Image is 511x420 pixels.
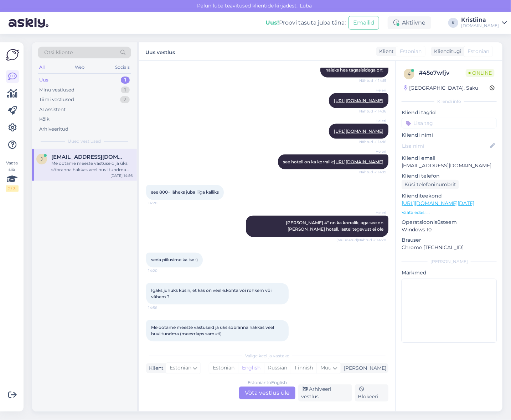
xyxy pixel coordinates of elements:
div: Estonian [209,363,238,373]
p: Operatsioonisüsteem [402,219,497,226]
span: 14:20 [148,200,175,206]
div: Arhiveeritud [39,126,68,133]
div: Võta vestlus üle [239,387,295,399]
div: [DOMAIN_NAME] [461,23,499,28]
span: Otsi kliente [44,49,73,56]
div: All [38,63,46,72]
div: Me ootame meeste vastuseid ja üks sõbranna hakkas veel huvi tundma (mees+laps samuti) [51,160,133,173]
div: Aktiivne [388,16,431,29]
div: Valige keel ja vastake [146,353,388,359]
span: Heleri [360,118,386,124]
span: Nähtud ✓ 14:19 [359,170,386,175]
span: seda piilusime ka ise :) [151,257,198,263]
span: 14:20 [148,268,175,273]
p: Brauser [402,236,497,244]
span: Heleri [360,149,386,154]
div: Estonian to English [248,379,287,386]
span: Muu [320,364,331,371]
img: Askly Logo [6,48,19,62]
span: Me ootame meeste vastuseid ja üks sõbranna hakkas veel huvi tundma (mees+laps samuti) [151,325,275,337]
div: Uus [39,77,48,84]
input: Lisa tag [402,118,497,128]
div: Web [74,63,86,72]
div: Finnish [291,363,316,373]
div: Küsi telefoninumbrit [402,180,459,189]
p: Klienditeekond [402,192,497,200]
span: Estonian [400,48,422,55]
b: Uus! [265,19,279,26]
div: Socials [114,63,131,72]
span: 4 [408,71,411,77]
p: Kliendi nimi [402,131,497,139]
a: Kristiina[DOMAIN_NAME] [461,17,507,28]
div: English [238,363,264,373]
div: Klienditugi [431,48,461,55]
input: Lisa nimi [402,142,489,150]
div: 2 / 3 [6,185,19,192]
span: Nähtud ✓ 14:16 [359,139,386,145]
div: Kristiina [461,17,499,23]
a: [URL][DOMAIN_NAME] [334,159,383,164]
p: Kliendi telefon [402,172,497,180]
p: [EMAIL_ADDRESS][DOMAIN_NAME] [402,162,497,169]
div: [PERSON_NAME] [402,258,497,265]
div: Klient [146,364,164,372]
div: Kõik [39,116,50,123]
span: Estonian [468,48,489,55]
a: [URL][DOMAIN_NAME] [334,98,383,103]
span: Nähtud ✓ 14:15 [359,78,386,83]
span: [PERSON_NAME] 4* on ka korralik, aga see on [PERSON_NAME] hotell, lastel tegevust ei ole [286,220,384,232]
span: Estonian [170,364,191,372]
p: Chrome [TECHNICAL_ID] [402,244,497,251]
p: Kliendi tag'id [402,109,497,116]
span: näieks hea tagasisidega on: [325,67,383,73]
div: K [448,18,458,28]
div: Arhiveeri vestlus [298,384,352,401]
label: Uus vestlus [145,47,175,56]
span: 14:56 [148,305,175,310]
span: j [41,156,43,162]
div: Proovi tasuta juba täna: [265,19,346,27]
span: Luba [298,2,314,9]
div: Tiimi vestlused [39,96,74,103]
div: AI Assistent [39,106,66,113]
span: Uued vestlused [68,138,101,145]
div: 2 [120,96,130,103]
a: [URL][DOMAIN_NAME] [334,128,383,134]
span: see hotell on ka korralik: [283,159,383,164]
span: Heleri [360,210,386,215]
span: janesuurkivi@gmail.com [51,154,125,160]
div: [PERSON_NAME] [341,364,386,372]
span: (Muudetud) Nähtud ✓ 14:20 [336,237,386,243]
span: Nähtud ✓ 14:16 [359,109,386,114]
div: Blokeeri [355,384,388,401]
div: Klient [376,48,394,55]
div: # 45o7wfjv [419,69,466,77]
div: Russian [264,363,291,373]
div: [GEOGRAPHIC_DATA], Saku [404,84,478,92]
span: see 800+ läheks juba liiga kalliks [151,190,219,195]
span: Igaks juhuks küsin, et kas on veel 6.kohta või rohkem või vähem ? [151,288,273,300]
div: Kliendi info [402,98,497,105]
a: [URL][DOMAIN_NAME][DATE] [402,200,474,206]
div: Minu vestlused [39,86,74,94]
p: Vaata edasi ... [402,209,497,216]
p: Windows 10 [402,226,497,233]
div: 1 [121,77,130,84]
p: Märkmed [402,269,497,277]
div: [DATE] 14:56 [110,173,133,178]
div: 1 [121,86,130,94]
p: Kliendi email [402,154,497,162]
span: Heleri [360,88,386,93]
div: Vaata siia [6,160,19,192]
span: Online [466,69,495,77]
button: Emailid [349,16,379,30]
